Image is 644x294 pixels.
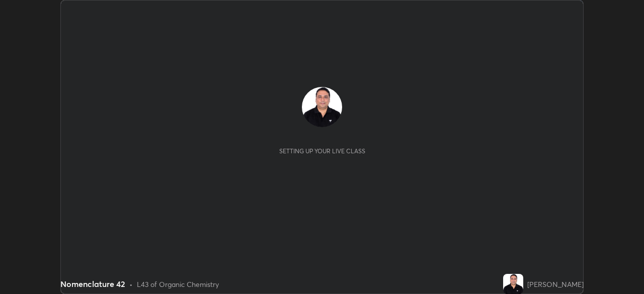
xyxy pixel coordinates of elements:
div: L43 of Organic Chemistry [137,279,219,289]
img: 215bafacb3b8478da4d7c369939e23a8.jpg [302,87,342,127]
div: [PERSON_NAME] [527,279,584,289]
div: • [129,279,133,289]
div: Nomenclature 42 [60,278,125,290]
div: Setting up your live class [279,147,365,155]
img: 215bafacb3b8478da4d7c369939e23a8.jpg [503,274,523,294]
